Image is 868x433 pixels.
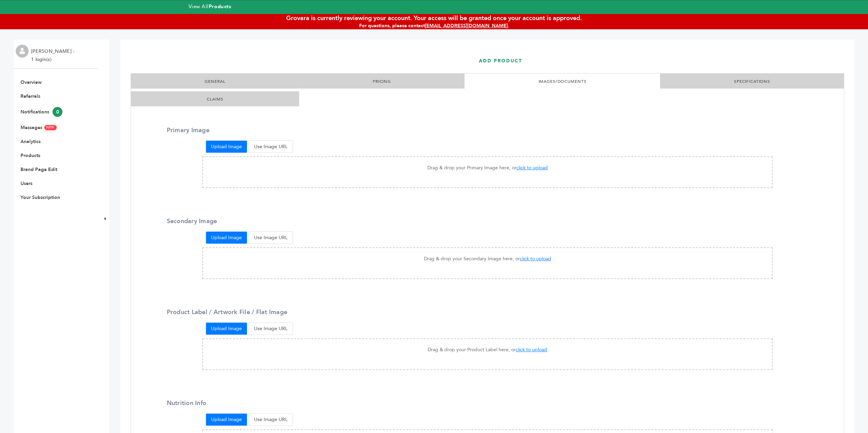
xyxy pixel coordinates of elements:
a: [EMAIL_ADDRESS][DOMAIN_NAME] [425,22,508,29]
h1: ADD PRODUCT [479,48,836,73]
button: Upload Image [206,413,247,426]
p: Drag & drop your Primary Image here, or [210,164,765,172]
p: Drag & drop your Product Label here, or [210,346,765,354]
a: SPECIFICATIONS [734,79,770,84]
a: GENERAL [205,79,225,84]
a: Users [20,180,32,187]
p: Drag & drop your Secondary Image here, or [210,255,765,263]
span: click to upload [516,346,547,353]
button: Upload Image [206,231,247,244]
a: Referrals [20,93,40,99]
a: Brand Page Edit [20,166,57,173]
span: NEW [44,125,57,130]
label: Primary Image [131,126,215,135]
button: Use Image URL [249,413,293,426]
label: Product Label / Artwork File / Flat Image [131,308,287,316]
a: IMAGES/DOCUMENTS [538,79,586,84]
label: Secondary Image [131,217,217,226]
a: PRICING [373,79,391,84]
span: click to upload [520,256,551,262]
button: Upload Image [206,322,247,335]
span: click to upload [516,165,548,171]
span: 0 [53,107,62,117]
button: Use Image URL [249,322,293,335]
img: profile.png [16,45,29,58]
label: Nutrition Info [131,399,215,407]
a: CLAIMS [207,96,223,102]
a: Overview [20,79,42,86]
strong: Products [209,3,231,10]
a: Analytics [20,138,41,145]
a: Notifications0 [20,109,62,115]
li: [PERSON_NAME] - 1 login(s) [31,47,76,64]
button: Upload Image [206,140,247,153]
a: Products [20,152,40,159]
a: View AllProducts [189,3,232,10]
button: Use Image URL [249,231,293,244]
button: Use Image URL [249,140,293,153]
a: Your Subscription [20,194,60,201]
a: MessagesNEW [20,124,57,131]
